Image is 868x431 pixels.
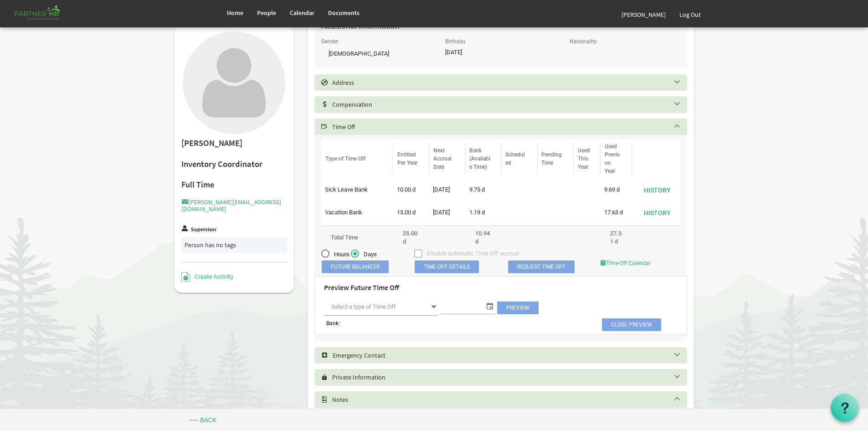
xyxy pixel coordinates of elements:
label: Supervisor [191,227,216,233]
td: 9/30/2025 column header Next Accrual Date [429,203,465,223]
h5: Private Information [321,374,694,381]
span: Pending Time [541,151,562,166]
span: Select [321,352,328,358]
label: Nationality [570,39,597,45]
h3: Preview Future Time Off [324,284,678,292]
td: column header [632,225,680,249]
td: 218.50 column header Used Previous Year [601,225,632,249]
td: 87.55 column header Bank (Available Time) [466,225,502,249]
h2: Inventory Coordinator [181,160,288,169]
button: History [638,183,677,196]
a: Log Out [673,2,708,27]
a: Create Activity [181,272,234,280]
td: column header Type of Time Off [321,225,393,249]
td: 1.19 d is template cell column header Bank (Available Time) [466,203,502,223]
td: 0.00 column header Used This Year [574,225,601,249]
span: Bank (Available Time) [469,147,490,170]
a: Time-Off Calendar [601,260,651,266]
span: People [257,9,276,17]
span: Entitled Per Year [397,151,417,166]
h5: Address [321,79,694,86]
td: 0.00 column header Scheduled [502,225,538,249]
td: is template cell column header Used This Year [574,203,601,223]
h5: Time Off [321,123,694,130]
td: Sick Leave Bank column header Type of Time Off [321,180,393,200]
td: Vacation Bank column header Type of Time Off [321,203,393,223]
span: Hours [321,250,349,259]
td: column header Next Accrual Date [429,225,465,249]
td: is template cell column header Pending Time [538,180,574,200]
h4: Full Time [181,180,288,189]
span: Used Previous Year [605,143,620,174]
span: Time Off Details [415,260,479,273]
span: Type of Time Off [325,156,365,162]
td: 10.00 d is template cell column header Entitled Per Year [393,180,429,200]
td: 15.00 d is template cell column header Entitled Per Year [393,203,429,223]
span: Documents [328,9,360,17]
div: Bank: [319,320,595,327]
td: 9.75 d is template cell column header Bank (Available Time) [466,180,502,200]
span: Scheduled [505,151,525,166]
a: [PERSON_NAME][EMAIL_ADDRESS][DOMAIN_NAME] [181,198,281,213]
label: Birthday [445,39,466,45]
span: Used This Year [578,147,590,170]
a: [PERSON_NAME] [615,2,673,27]
h2: [PERSON_NAME] [181,139,288,148]
h5: Emergency Contact [321,352,694,359]
h5: Compensation [321,101,694,108]
td: is Command column column header [632,203,680,223]
button: History [638,206,677,219]
span: Preview [497,301,539,314]
span: Home [227,9,243,17]
td: is template cell column header Pending Time [538,203,574,223]
span: Future Balances [322,260,389,273]
td: 9/1/2026 column header Next Accrual Date [429,180,465,200]
label: Gender [321,39,339,45]
td: 17.63 d is template cell column header Used Previous Year [601,203,632,223]
span: Select [321,79,328,86]
div: Person has no tags [185,240,284,249]
td: is Command column column header [632,180,680,200]
td: 25.00 column header Entitled Per Year [393,225,429,249]
img: Create Activity [181,272,190,282]
img: User with no profile picture [183,31,285,134]
span: Select [321,374,328,380]
span: Next Accrual Date [433,147,452,170]
h5: Notes [321,396,694,403]
span: Select [321,101,328,108]
a: Request Time Off [508,260,575,273]
td: is template cell column header Scheduled [502,203,538,223]
span: select [484,300,495,312]
span: Close Preview [602,318,661,331]
span: Calendar [290,9,314,17]
span: Select [321,124,328,130]
td: 9.69 d is template cell column header Used Previous Year [601,180,632,200]
td: 0.00 column header Pending Time [538,225,574,249]
td: is template cell column header Used This Year [574,180,601,200]
span: Select [321,396,328,403]
td: is template cell column header Scheduled [502,180,538,200]
span: Days [351,250,377,259]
